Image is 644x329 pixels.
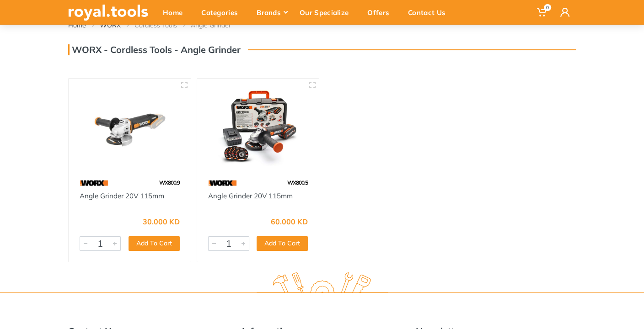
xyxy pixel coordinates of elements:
[544,4,551,11] span: 0
[205,87,311,166] img: Royal Tools - Angle Grinder 20V 115mm
[156,3,195,22] div: Home
[134,21,177,30] a: Cordless Tools
[257,236,308,251] button: Add To Cart
[208,191,293,200] a: Angle Grinder 20V 115mm
[195,3,250,22] div: Categories
[68,44,241,55] h3: WORX - Cordless Tools - Angle Grinder
[80,191,164,200] a: Angle Grinder 20V 115mm
[129,236,180,251] button: Add To Cart
[100,21,121,30] a: WORX
[68,5,148,21] img: royal.tools Logo
[77,87,182,166] img: Royal Tools - Angle Grinder 20V 115mm
[68,21,86,30] a: Home
[271,218,308,225] div: 60.000 KD
[159,179,180,186] span: WX800.9
[208,175,237,191] img: 97.webp
[80,175,108,191] img: 97.webp
[361,3,402,22] div: Offers
[293,3,361,22] div: Our Specialize
[402,3,458,22] div: Contact Us
[68,21,576,30] nav: breadcrumb
[191,21,245,30] li: Angle Grinder
[250,3,293,22] div: Brands
[287,179,308,186] span: WX800.5
[143,218,180,225] div: 30.000 KD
